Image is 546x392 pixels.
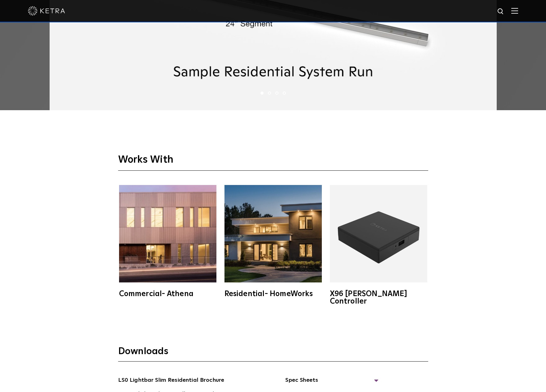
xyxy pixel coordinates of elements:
[118,185,217,298] a: Commercial- Athena
[119,290,216,298] div: Commercial- Athena
[224,290,322,298] div: Residential- HomeWorks
[224,185,322,282] img: homeworks_hero
[28,6,65,16] img: ketra-logo-2019-white
[118,154,428,171] h3: Works With
[329,185,428,305] a: X96 [PERSON_NAME] Controller
[497,8,505,16] img: search icon
[330,290,427,305] div: X96 [PERSON_NAME] Controller
[118,345,428,362] h3: Downloads
[118,376,224,386] a: LS0 Lightbar Slim Residential Brochure
[224,185,323,298] a: Residential- HomeWorks
[511,8,518,14] img: Hamburger%20Nav.svg
[119,185,216,282] img: athena-square
[285,376,378,390] span: Spec Sheets
[330,185,427,282] img: X96_Controller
